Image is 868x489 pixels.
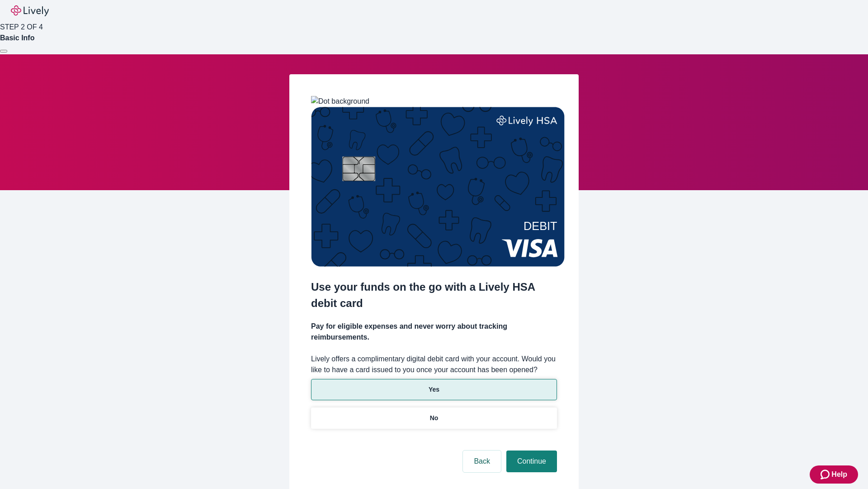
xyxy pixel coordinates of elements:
[311,379,557,400] button: Yes
[311,107,565,267] img: Debit card
[463,451,501,472] button: Back
[810,465,858,484] button: Zendesk support iconHelp
[430,413,439,423] p: No
[831,469,847,480] span: Help
[311,354,557,375] label: Lively offers a complimentary digital debit card with your account. Would you like to have a card...
[506,451,557,472] button: Continue
[311,96,369,107] img: Dot background
[311,407,557,429] button: No
[311,279,557,312] h2: Use your funds on the go with a Lively HSA debit card
[311,321,557,343] h4: Pay for eligible expenses and never worry about tracking reimbursements.
[11,5,49,16] img: Lively
[429,385,439,394] p: Yes
[821,469,831,480] svg: Zendesk support icon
